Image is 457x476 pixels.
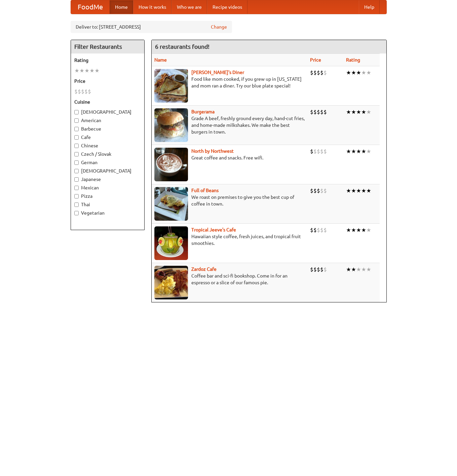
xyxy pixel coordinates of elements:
[154,272,305,286] p: Coffee bar and sci-fi bookshop. Come in for an espresso or a slice of our famous pie.
[356,108,361,116] li: ★
[346,57,360,63] a: Rating
[154,233,305,247] p: Hawaiian style coffee, fresh juices, and tropical fruit smoothies.
[154,226,188,260] img: jeeves.jpg
[74,160,79,165] input: German
[154,187,188,221] img: beans.jpg
[313,108,317,116] li: $
[313,69,317,76] li: $
[366,148,371,155] li: ★
[74,211,79,215] input: Vegetarian
[317,69,320,76] li: $
[366,266,371,273] li: ★
[207,0,247,14] a: Recipe videos
[356,148,361,155] li: ★
[154,76,305,89] p: Food like mom cooked, if you grew up in [US_STATE] and mom ran a diner. Try our blue plate special!
[74,127,79,131] input: Barbecue
[74,151,141,157] label: Czech / Slovak
[154,194,305,207] p: We roast on premises to give you the best cup of coffee in town.
[323,69,327,76] li: $
[84,67,89,74] li: ★
[74,194,79,198] input: Pizza
[74,88,78,95] li: $
[310,148,313,155] li: $
[154,69,188,103] img: sallys.jpg
[155,43,210,50] ng-pluralize: 6 restaurants found!
[74,99,141,105] h5: Cuisine
[356,266,361,273] li: ★
[74,110,79,114] input: [DEMOGRAPHIC_DATA]
[346,226,351,234] li: ★
[356,69,361,76] li: ★
[94,67,100,74] li: ★
[74,177,79,182] input: Japanese
[191,70,244,75] b: [PERSON_NAME]'s Diner
[110,0,133,14] a: Home
[323,187,327,194] li: $
[320,108,323,116] li: $
[320,187,323,194] li: $
[346,187,351,194] li: ★
[74,134,141,141] label: Cafe
[74,78,141,84] h5: Price
[351,266,356,273] li: ★
[351,148,356,155] li: ★
[74,135,79,140] input: Cafe
[313,226,317,234] li: $
[320,226,323,234] li: $
[361,226,366,234] li: ★
[361,148,366,155] li: ★
[154,154,305,161] p: Great coffee and snacks. Free wifi.
[71,40,144,53] h4: Filter Restaurants
[191,148,234,154] b: North by Northwest
[361,69,366,76] li: ★
[317,187,320,194] li: $
[89,67,94,74] li: ★
[313,187,317,194] li: $
[74,118,79,123] input: American
[78,88,81,95] li: $
[191,109,215,114] a: Burgerama
[366,108,371,116] li: ★
[366,226,371,234] li: ★
[320,69,323,76] li: $
[71,21,232,33] div: Deliver to: [STREET_ADDRESS]
[74,186,79,190] input: Mexican
[172,0,207,14] a: Who we are
[356,187,361,194] li: ★
[74,67,79,74] li: ★
[191,227,236,232] a: Tropical Jeeve's Cafe
[313,266,317,273] li: $
[74,142,141,149] label: Chinese
[310,187,313,194] li: $
[191,188,219,193] a: Full of Beans
[81,88,84,95] li: $
[211,24,227,30] a: Change
[74,169,79,173] input: [DEMOGRAPHIC_DATA]
[361,108,366,116] li: ★
[74,125,141,132] label: Barbecue
[323,108,327,116] li: $
[351,226,356,234] li: ★
[74,159,141,166] label: German
[133,0,172,14] a: How it works
[366,187,371,194] li: ★
[74,144,79,148] input: Chinese
[361,187,366,194] li: ★
[154,148,188,181] img: north.jpg
[320,148,323,155] li: $
[191,266,217,272] a: Zardoz Cafe
[351,108,356,116] li: ★
[71,0,110,14] a: FoodMe
[74,193,141,199] label: Pizza
[313,148,317,155] li: $
[351,69,356,76] li: ★
[346,148,351,155] li: ★
[323,266,327,273] li: $
[366,69,371,76] li: ★
[310,226,313,234] li: $
[356,226,361,234] li: ★
[79,67,84,74] li: ★
[74,117,141,124] label: American
[74,210,141,216] label: Vegetarian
